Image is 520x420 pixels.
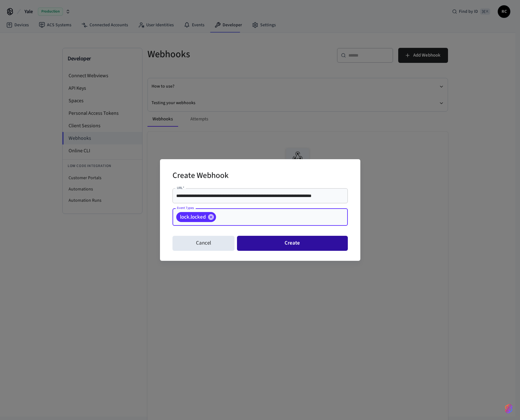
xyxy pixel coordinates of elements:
[505,404,512,414] img: SeamLogoGradient.69752ec5.svg
[176,214,209,220] span: lock.locked
[237,236,348,251] button: Create
[172,167,229,186] h2: Create Webhook
[177,205,194,210] label: Event Types
[172,236,235,251] button: Cancel
[176,212,216,222] div: lock.locked
[177,185,184,190] label: URL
